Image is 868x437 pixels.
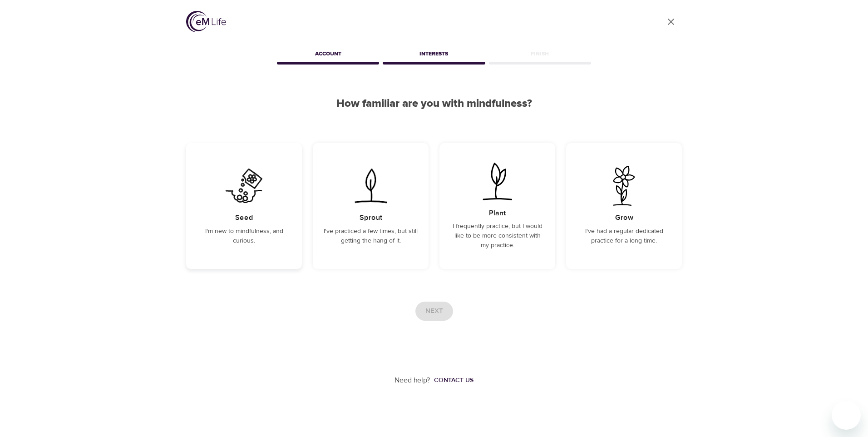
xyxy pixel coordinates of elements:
[439,143,555,269] div: I frequently practice, but I would like to be more consistent with my practice.PlantI frequently ...
[832,401,861,430] iframe: Button to launch messaging window
[474,161,520,201] img: I frequently practice, but I would like to be more consistent with my practice.
[450,222,544,250] p: I frequently practice, but I would like to be more consistent with my practice.
[615,213,633,223] h5: Grow
[489,209,506,218] h5: Plant
[186,97,682,110] h2: How familiar are you with mindfulness?
[235,213,253,223] h5: Seed
[601,166,647,206] img: I've had a regular dedicated practice for a long time.
[577,227,671,246] p: I've had a regular dedicated practice for a long time.
[221,166,267,206] img: I'm new to mindfulness, and curious.
[186,143,302,269] div: I'm new to mindfulness, and curious.SeedI'm new to mindfulness, and curious.
[197,227,291,246] p: I'm new to mindfulness, and curious.
[186,11,226,32] img: logo
[434,376,473,385] div: Contact us
[566,143,682,269] div: I've had a regular dedicated practice for a long time.GrowI've had a regular dedicated practice f...
[395,375,430,386] p: Need help?
[324,227,418,246] p: I've practiced a few times, but still getting the hang of it.
[660,11,682,33] a: close
[348,166,394,206] img: I've practiced a few times, but still getting the hang of it.
[430,376,473,385] a: Contact us
[313,143,429,269] div: I've practiced a few times, but still getting the hang of it.SproutI've practiced a few times, bu...
[360,213,382,223] h5: Sprout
